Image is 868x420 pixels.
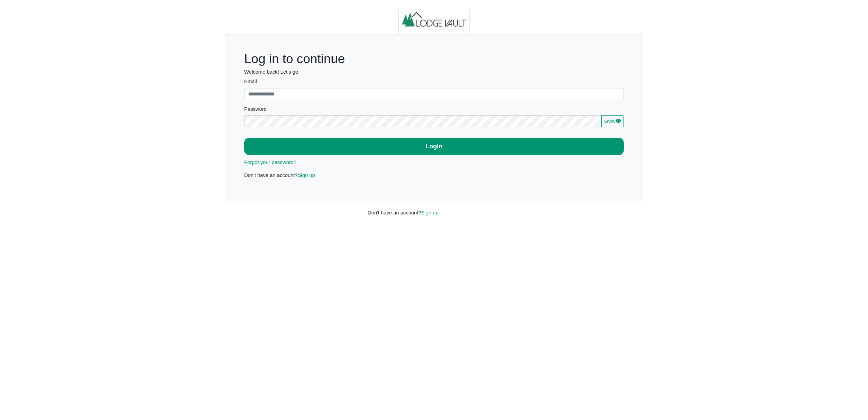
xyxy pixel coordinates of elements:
b: Login [426,143,442,150]
p: Don't have an account? [244,171,624,179]
h6: Welcome back! Let's go. [244,69,624,75]
legend: Password [244,105,624,115]
button: Showeye fill [601,115,624,127]
h1: Log in to continue [244,51,624,66]
a: Forgot your password? [244,159,296,165]
button: Login [244,138,624,155]
a: Sign up [298,172,315,178]
label: Email [244,78,624,86]
svg: eye fill [615,118,621,123]
a: Sign up [421,210,439,215]
img: logo.2b93711c.jpg [398,8,470,34]
div: Don't have an account? [363,201,506,216]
